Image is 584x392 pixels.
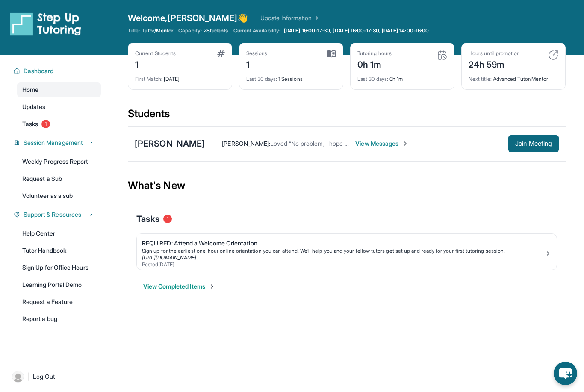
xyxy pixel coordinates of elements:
span: First Match : [135,76,162,82]
span: Tutor/Mentor [142,27,173,34]
a: |Log Out [9,367,101,386]
a: Updates [17,99,101,115]
span: 1 [41,120,50,128]
a: Learning Portal Demo [17,277,101,292]
img: Chevron Right [312,14,320,22]
span: Title: [128,27,140,34]
span: Welcome, [PERSON_NAME] 👋 [128,12,248,24]
a: [DATE] 16:00-17:30, [DATE] 16:00-17:30, [DATE] 14:00-16:00 [282,27,431,34]
div: Sign up for the earliest one-hour online orientation you can attend! We’ll help you and your fell... [142,248,545,254]
a: [URL][DOMAIN_NAME].. [142,254,199,261]
div: 0h 1m [357,57,392,71]
div: Sessions [246,50,268,57]
a: Tasks1 [17,116,101,132]
span: [PERSON_NAME] : [222,140,270,147]
div: Advanced Tutor/Mentor [469,71,558,83]
div: 1 [246,57,268,71]
span: [DATE] 16:00-17:30, [DATE] 16:00-17:30, [DATE] 14:00-16:00 [284,27,429,34]
button: Dashboard [20,67,96,75]
button: Session Management [20,139,96,147]
span: Tasks [136,213,160,225]
a: Request a Sub [17,171,101,186]
span: Next title : [469,76,492,82]
div: REQUIRED: Attend a Welcome Orientation [142,239,545,248]
a: Home [17,82,101,97]
span: 2 Students [204,27,228,34]
a: Tutor Handbook [17,243,101,258]
span: Join Meeting [515,141,552,146]
img: card [437,50,447,60]
span: Capacity: [178,27,202,34]
div: Hours until promotion [469,50,520,57]
div: Current Students [135,50,176,57]
div: What's New [128,167,566,204]
span: Current Availability: [233,27,280,34]
span: Tasks [22,120,38,128]
span: 1 [163,215,172,223]
div: 0h 1m [357,71,447,83]
img: user-img [12,371,24,383]
img: card [548,50,558,60]
a: Volunteer as a sub [17,188,101,203]
div: [PERSON_NAME] [135,138,205,150]
div: Students [128,107,566,126]
span: Dashboard [24,67,54,75]
span: | [27,371,29,382]
img: Chevron-Right [402,140,409,147]
button: chat-button [554,362,577,385]
a: Request a Feature [17,294,101,309]
span: Last 30 days : [357,76,388,82]
a: Sign Up for Office Hours [17,260,101,275]
span: Last 30 days : [246,76,277,82]
div: 1 [135,57,176,71]
a: REQUIRED: Attend a Welcome OrientationSign up for the earliest one-hour online orientation you ca... [137,234,557,270]
span: Log Out [33,372,55,381]
span: Support & Resources [24,210,81,219]
span: View Messages [355,139,409,148]
a: Weekly Progress Report [17,154,101,169]
img: logo [10,12,81,36]
img: card [217,50,225,57]
button: View Completed Items [143,282,215,291]
div: Tutoring hours [357,50,392,57]
a: Help Center [17,226,101,241]
a: Report a bug [17,311,101,327]
span: Session Management [24,139,83,147]
img: card [327,50,336,58]
div: Posted [DATE] [142,261,545,268]
span: Updates [22,103,46,111]
div: 1 Sessions [246,71,336,83]
div: 24h 59m [469,57,520,71]
span: Home [22,85,38,94]
button: Support & Resources [20,210,96,219]
a: Update Information [260,14,320,22]
div: [DATE] [135,71,225,83]
button: Join Meeting [508,135,559,152]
